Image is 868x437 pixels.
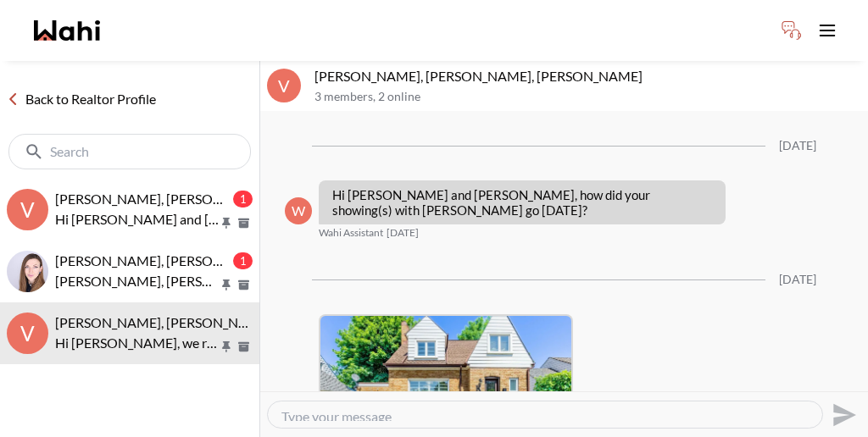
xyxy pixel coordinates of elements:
a: Wahi homepage [34,20,100,41]
div: V [267,69,301,102]
img: V [7,251,48,292]
button: Send [823,396,861,434]
div: V [7,313,48,354]
span: [PERSON_NAME], [PERSON_NAME] [55,252,272,268]
p: [PERSON_NAME], [PERSON_NAME], [PERSON_NAME] [314,68,861,85]
div: V [7,189,48,230]
button: Toggle open navigation menu [810,14,844,47]
button: Archive [235,216,253,230]
button: Pin [219,216,234,230]
p: 3 members , 2 online [314,90,861,104]
div: W [285,197,312,224]
p: Hi [PERSON_NAME], we received your showing requests - exciting 🎉 . We will be in touch shortly. [55,333,219,353]
button: Pin [219,340,234,354]
div: [DATE] [779,139,816,153]
button: Archive [235,340,253,354]
div: [DATE] [779,273,816,287]
div: 1 [233,252,253,269]
div: 1 [233,191,253,207]
p: Hi [PERSON_NAME] and [PERSON_NAME], It’s Ewelina, I will assist you both with the showings [DATE]... [55,209,219,230]
button: Archive [235,278,253,292]
textarea: Type your message [281,408,809,421]
button: Pin [219,278,234,292]
p: Hi [PERSON_NAME] and [PERSON_NAME], how did your showing(s) with [PERSON_NAME] go [DATE]? [332,187,712,218]
span: [PERSON_NAME], [PERSON_NAME], [PERSON_NAME] [55,314,383,330]
span: Wahi Assistant [319,226,383,240]
div: Victoria Basova, Dylan Maloney [7,251,48,292]
span: [PERSON_NAME], [PERSON_NAME], [PERSON_NAME], [PERSON_NAME] [55,191,494,207]
p: [PERSON_NAME], [PERSON_NAME] 😍😍😍 [55,271,219,291]
time: 2025-07-27T13:00:09.193Z [387,226,419,240]
input: Search [50,143,213,160]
